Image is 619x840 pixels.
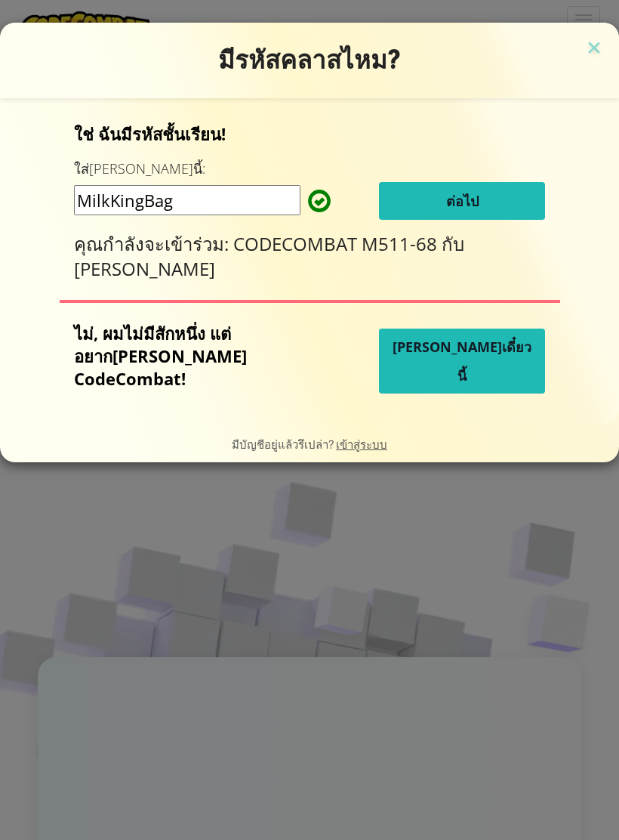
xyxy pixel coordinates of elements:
[74,231,233,256] span: คุณกำลังจะเข้าร่วม:
[379,329,545,394] button: [PERSON_NAME]เดี๋ยวนี้
[74,159,205,178] label: ใส่[PERSON_NAME]นี้:
[336,437,387,451] a: เข้าสู่ระบบ
[74,322,303,390] p: ไม่, ผมไม่มีสักหนึ่ง แต่อยาก[PERSON_NAME] CodeCombat!
[379,182,545,220] button: ต่อไป
[74,256,215,281] span: [PERSON_NAME]
[446,192,479,210] span: ต่อไป
[232,437,336,451] span: มีบัญชีอยู่แล้วรึเปล่า?
[218,45,402,75] span: มีรหัสคลาสไหม?
[74,122,545,145] p: ใช่ ฉันมีรหัสชั้นเรียน!
[584,38,604,60] img: close icon
[442,231,464,256] span: กับ
[233,231,442,256] span: CODECOMBAT M511-68
[393,338,531,384] span: [PERSON_NAME]เดี๋ยวนี้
